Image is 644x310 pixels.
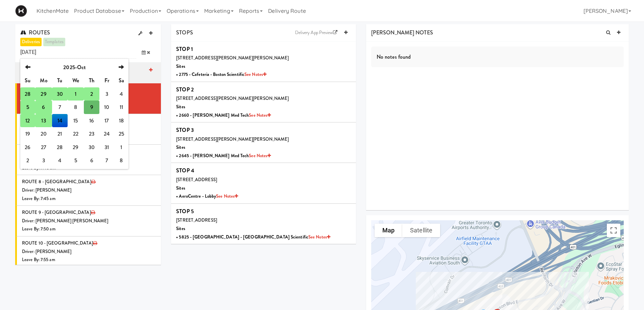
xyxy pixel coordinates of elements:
[22,248,156,256] div: Driver: [PERSON_NAME]
[176,104,185,110] b: Sites
[171,204,356,244] li: STOP 5[STREET_ADDRESS]Sites• 5825 - [GEOGRAPHIC_DATA] - [GEOGRAPHIC_DATA] ScientificSee Notes
[35,154,52,167] td: 3
[20,87,35,101] td: 28
[20,74,35,87] th: Su
[308,234,330,240] a: See Notes
[176,207,194,215] b: STOP 5
[52,101,67,114] td: 7
[84,154,99,167] td: 6
[607,224,620,237] button: Toggle fullscreen view
[15,114,161,145] li: ROUTE 6 - [GEOGRAPHIC_DATA]Driver: [PERSON_NAME]Leave By: 7:35 am
[15,175,161,206] li: ROUTE 8 - [GEOGRAPHIC_DATA]Driver: [PERSON_NAME]Leave By: 7:45 am
[176,135,351,144] div: [STREET_ADDRESS][PERSON_NAME][PERSON_NAME]
[22,186,156,195] div: Driver: [PERSON_NAME]
[99,87,114,101] td: 3
[84,114,99,128] td: 16
[22,240,93,246] span: ROUTE 10 - [GEOGRAPHIC_DATA]
[114,114,128,128] td: 18
[22,217,156,225] div: Driver: [PERSON_NAME] [PERSON_NAME]
[84,141,99,154] td: 30
[20,101,35,114] td: 5
[22,209,91,216] span: ROUTE 9 - [GEOGRAPHIC_DATA]
[114,101,128,114] td: 11
[114,154,128,167] td: 8
[68,114,84,128] td: 15
[371,47,624,67] div: No notes found
[35,101,52,114] td: 6
[176,63,185,69] b: Sites
[176,176,351,184] div: [STREET_ADDRESS]
[99,141,114,154] td: 31
[52,154,67,167] td: 4
[84,101,99,114] td: 9
[176,225,185,232] b: Sites
[99,74,114,87] th: Fr
[244,71,266,78] a: See Notes
[68,127,84,141] td: 22
[52,127,67,141] td: 21
[35,87,52,101] td: 29
[176,152,271,159] b: • 2645 - [PERSON_NAME] Med Tech
[176,234,330,240] b: • 5825 - [GEOGRAPHIC_DATA] - [GEOGRAPHIC_DATA] Scientific
[68,87,84,101] td: 1
[22,225,156,233] div: Leave By: 7:50 am
[375,224,402,237] button: Show street map
[68,154,84,167] td: 5
[20,127,35,141] td: 19
[114,87,128,101] td: 4
[249,152,271,159] a: See Notes
[114,74,128,87] th: Sa
[22,195,156,203] div: Leave By: 7:45 am
[22,178,91,185] span: ROUTE 8 - [GEOGRAPHIC_DATA]
[114,127,128,141] td: 25
[22,256,156,264] div: Leave By: 7:55 am
[176,86,194,93] b: STOP 2
[176,144,185,150] b: Sites
[52,74,67,87] th: Tu
[176,45,193,53] b: STOP 1
[35,127,52,141] td: 20
[114,141,128,154] td: 1
[20,154,35,167] td: 2
[20,38,42,46] a: deliveries
[249,112,271,118] a: See Notes
[15,236,161,267] li: ROUTE 10 - [GEOGRAPHIC_DATA]Driver: [PERSON_NAME]Leave By: 7:55 am
[68,74,84,87] th: We
[15,83,161,114] li: ROUTE 5 - [GEOGRAPHIC_DATA]Driver: [PERSON_NAME]Leave By: 7:30 am
[15,5,27,17] img: Micromart
[402,224,440,237] button: Show satellite imagery
[171,41,356,82] li: STOP 1[STREET_ADDRESS][PERSON_NAME][PERSON_NAME]Sites• 2775 - Cafeteria - Boston ScientificSee Notes
[176,193,238,199] b: • AeroCentre - Lobby
[84,127,99,141] td: 23
[68,141,84,154] td: 29
[35,61,114,74] th: 2025-Oct
[171,163,356,203] li: STOP 4[STREET_ADDRESS]Sites• AeroCentre - LobbySee Notes
[176,94,351,103] div: [STREET_ADDRESS][PERSON_NAME][PERSON_NAME]
[99,114,114,128] td: 17
[15,145,161,175] li: ROUTE 7 - [GEOGRAPHIC_DATA]Driver: [PERSON_NAME]Leave By: 7:40 am
[52,114,67,128] td: 14
[216,193,238,199] a: See Notes
[176,167,194,174] b: STOP 4
[171,122,356,163] li: STOP 3[STREET_ADDRESS][PERSON_NAME][PERSON_NAME]Sites• 2645 - [PERSON_NAME] Med TechSee Notes
[52,87,67,101] td: 30
[20,29,50,36] span: ROUTES
[176,54,351,62] div: [STREET_ADDRESS][PERSON_NAME][PERSON_NAME]
[176,29,193,36] span: STOPS
[84,74,99,87] th: Th
[99,101,114,114] td: 10
[176,216,351,225] div: [STREET_ADDRESS]
[176,112,271,118] b: • 2660 - [PERSON_NAME] Med Tech
[171,82,356,122] li: STOP 2[STREET_ADDRESS][PERSON_NAME][PERSON_NAME]Sites• 2660 - [PERSON_NAME] Med TechSee Notes
[176,185,185,191] b: Sites
[20,114,35,128] td: 12
[371,29,433,36] span: [PERSON_NAME] NOTES
[84,87,99,101] td: 2
[99,154,114,167] td: 7
[35,74,52,87] th: Mo
[15,206,161,236] li: ROUTE 9 - [GEOGRAPHIC_DATA]Driver: [PERSON_NAME] [PERSON_NAME]Leave By: 7:50 am
[176,126,194,134] b: STOP 3
[292,28,341,38] a: Delivery App Preview
[52,141,67,154] td: 28
[35,141,52,154] td: 27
